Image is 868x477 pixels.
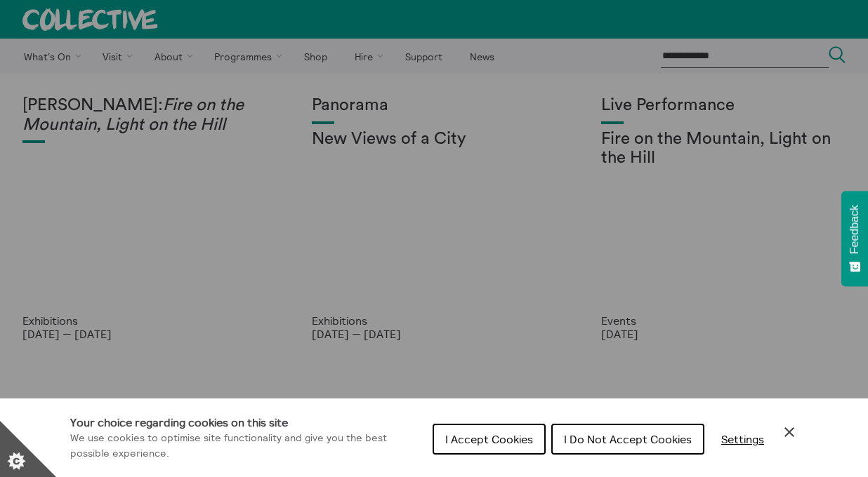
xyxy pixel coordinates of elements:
button: I Accept Cookies [433,424,546,455]
p: We use cookies to optimise site functionality and give you the best possible experience. [70,431,421,461]
span: I Do Not Accept Cookies [564,432,692,446]
button: Close Cookie Control [781,424,798,441]
span: Settings [721,432,764,446]
button: Feedback - Show survey [841,191,868,286]
span: Feedback [848,205,861,254]
button: I Do Not Accept Cookies [551,424,704,455]
h1: Your choice regarding cookies on this site [70,414,421,431]
button: Settings [710,425,775,453]
span: I Accept Cookies [445,432,533,446]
